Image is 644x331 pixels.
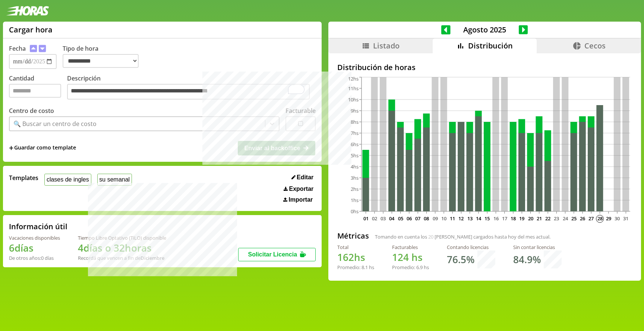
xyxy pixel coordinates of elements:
span: 124 [392,250,409,264]
tspan: 4hs [351,163,359,170]
text: 26 [580,215,585,222]
span: Editar [297,174,313,181]
tspan: 8hs [351,119,359,125]
img: logotipo [6,6,49,16]
label: Centro de costo [9,107,54,115]
tspan: 9hs [351,107,359,114]
span: Agosto 2025 [451,25,519,35]
text: 06 [407,215,412,222]
text: 29 [606,215,611,222]
label: Descripción [67,74,316,101]
text: 27 [588,215,594,222]
div: Promedio: hs [337,264,374,271]
text: 05 [398,215,403,222]
text: 24 [562,215,568,222]
text: 01 [363,215,369,222]
span: + [9,144,13,152]
span: +Guardar como template [9,144,76,152]
text: 07 [415,215,420,222]
text: 11 [450,215,455,222]
div: Facturables [392,244,429,250]
tspan: 1hs [351,197,359,204]
text: 19 [519,215,524,222]
button: su semanal [97,174,132,185]
span: Templates [9,174,38,182]
text: 10 [441,215,446,222]
text: 20 [528,215,533,222]
button: Exportar [281,185,316,193]
h2: Información útil [9,221,67,231]
text: 31 [623,215,628,222]
label: Tipo de hora [63,44,145,69]
span: Tomando en cuenta los [PERSON_NAME] cargados hasta hoy del mes actual. [375,233,550,240]
div: Total [337,244,374,250]
text: 12 [458,215,464,222]
span: Listado [373,41,400,51]
label: Fecha [9,44,26,53]
tspan: 7hs [351,130,359,136]
text: 28 [597,215,603,222]
input: Cantidad [9,84,61,98]
span: Exportar [289,186,314,192]
button: Editar [289,174,316,181]
span: Distribución [468,41,513,51]
text: 18 [511,215,516,222]
h1: hs [392,250,429,264]
text: 30 [615,215,620,222]
label: Cantidad [9,74,67,101]
h1: 76.5 % [447,253,474,266]
span: Solicitar Licencia [248,251,297,258]
text: 03 [381,215,386,222]
text: 14 [476,215,482,222]
span: 20 [428,233,433,240]
text: 02 [372,215,377,222]
b: Diciembre [141,255,164,261]
div: Promedio: hs [392,264,429,271]
span: 6.9 [416,264,423,271]
h1: hs [337,250,374,264]
tspan: 6hs [351,141,359,148]
tspan: 12hs [348,75,359,82]
text: 23 [554,215,559,222]
h1: 4 días o 32 horas [78,241,166,255]
h2: Métricas [337,231,369,241]
h1: Cargar hora [9,25,53,35]
div: Contando licencias [447,244,495,250]
tspan: 11hs [348,85,359,92]
span: 8.1 [362,264,368,271]
tspan: 3hs [351,174,359,181]
button: Solicitar Licencia [238,248,316,261]
text: 17 [502,215,507,222]
text: 22 [545,215,550,222]
span: Importar [288,196,313,203]
text: 25 [571,215,577,222]
tspan: 5hs [351,152,359,159]
span: Cecos [584,41,606,51]
tspan: 10hs [348,96,359,103]
label: Facturable [285,107,316,115]
text: 04 [389,215,395,222]
span: 162 [337,250,354,264]
text: 08 [424,215,429,222]
text: 15 [484,215,490,222]
div: De otros años: 0 días [9,255,60,261]
tspan: 0hs [351,208,359,215]
text: 09 [433,215,438,222]
div: Tiempo Libre Optativo (TiLO) disponible [78,234,166,241]
div: Vacaciones disponibles [9,234,60,241]
text: 13 [467,215,473,222]
div: Sin contar licencias [513,244,562,250]
h1: 84.9 % [513,253,541,266]
tspan: 2hs [351,186,359,192]
select: Tipo de hora [63,54,139,68]
textarea: To enrich screen reader interactions, please activate Accessibility in Grammarly extension settings [67,84,310,100]
h2: Distribución de horas [337,62,632,72]
div: 🔍 Buscar un centro de costo [13,120,97,128]
text: 16 [493,215,498,222]
text: 21 [537,215,542,222]
h1: 6 días [9,241,60,255]
div: Recordá que vencen a fin de [78,255,166,261]
button: clases de ingles [44,174,91,185]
